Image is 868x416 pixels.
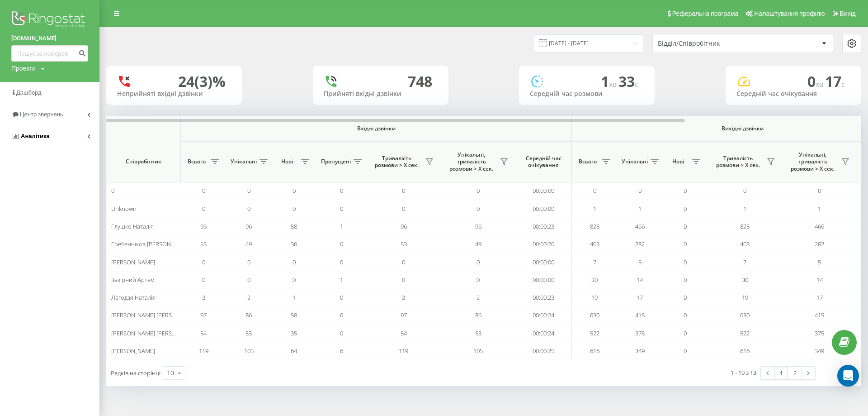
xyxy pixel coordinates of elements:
[637,276,643,284] span: 14
[684,329,687,337] span: 0
[111,222,154,230] span: Глушко Наталія
[202,186,205,195] span: 0
[475,240,481,248] span: 49
[247,258,250,266] span: 0
[476,258,480,266] span: 0
[475,222,481,230] span: 96
[807,72,825,91] span: 0
[11,34,88,43] a: [DOMAIN_NAME]
[635,311,645,319] span: 415
[111,347,155,355] span: [PERSON_NAME]
[292,258,296,266] span: 0
[515,342,572,360] td: 00:00:25
[202,276,205,284] span: 0
[515,289,572,306] td: 00:00:23
[815,347,824,355] span: 349
[340,258,343,266] span: 0
[340,293,343,301] span: 0
[743,186,746,195] span: 0
[245,329,252,337] span: 53
[20,111,63,118] span: Центр звернень
[11,9,88,32] img: Ringostat logo
[200,222,207,230] span: 96
[740,222,750,230] span: 825
[637,293,643,301] span: 17
[204,125,548,132] span: Вхідні дзвінки
[841,79,845,89] span: c
[111,276,155,284] span: Зазірний Артем
[401,240,407,248] span: 53
[684,276,687,284] span: 0
[340,186,343,195] span: 0
[591,276,598,284] span: 30
[340,205,343,213] span: 0
[684,293,687,301] span: 0
[590,347,599,355] span: 616
[635,222,645,230] span: 466
[515,200,572,217] td: 00:00:00
[815,329,824,337] span: 375
[292,205,296,213] span: 0
[684,222,687,230] span: 0
[515,182,572,200] td: 00:00:00
[200,311,207,319] span: 97
[476,186,480,195] span: 0
[742,293,748,301] span: 19
[672,10,739,17] span: Реферальна програма
[740,240,750,248] span: 403
[515,253,572,271] td: 00:00:00
[590,240,599,248] span: 403
[815,222,824,230] span: 466
[818,186,821,195] span: 0
[787,151,839,172] span: Унікальні, тривалість розмови > Х сек.
[291,347,297,355] span: 64
[321,158,351,165] span: Пропущені
[515,325,572,342] td: 00:00:24
[840,10,856,17] span: Вихід
[684,205,687,213] span: 0
[16,89,42,96] span: Дашборд
[593,258,596,266] span: 7
[515,271,572,289] td: 00:00:00
[408,73,432,90] div: 748
[658,40,766,48] div: Відділ/Співробітник
[743,258,746,266] span: 7
[111,293,156,301] span: Лагодзя Наталія
[399,347,408,355] span: 119
[684,240,687,248] span: 0
[114,158,173,165] span: Співробітник
[244,347,254,355] span: 105
[476,205,480,213] span: 0
[200,240,207,248] span: 53
[340,311,343,319] span: 6
[667,158,689,165] span: Нові
[638,258,642,266] span: 5
[292,293,296,301] span: 1
[401,329,407,337] span: 54
[11,45,88,62] input: Пошук за номером
[111,329,200,337] span: [PERSON_NAME] [PERSON_NAME]
[202,258,205,266] span: 0
[117,90,231,98] div: Неприйняті вхідні дзвінки
[609,79,618,89] span: хв
[473,347,483,355] span: 105
[185,158,208,165] span: Всього
[247,293,250,301] span: 2
[742,276,748,284] span: 30
[111,205,137,213] span: Unknown
[684,347,687,355] span: 0
[601,72,618,91] span: 1
[736,90,850,98] div: Середній час очікування
[590,329,599,337] span: 522
[818,258,821,266] span: 5
[815,311,824,319] span: 415
[774,367,788,379] a: 1
[816,293,823,301] span: 17
[476,293,480,301] span: 2
[591,293,598,301] span: 19
[825,72,845,91] span: 17
[743,205,746,213] span: 1
[754,10,825,17] span: Налаштування профілю
[816,79,825,89] span: хв
[522,155,565,169] span: Середній час очікування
